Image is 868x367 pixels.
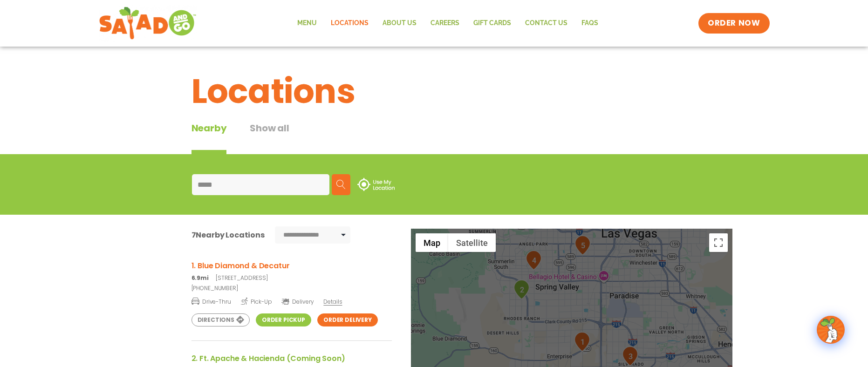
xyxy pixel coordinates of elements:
[256,313,311,326] a: Order Pickup
[99,5,197,42] img: new-SAG-logo-768×292
[324,13,376,34] a: Locations
[281,298,314,306] span: Delivery
[574,13,605,34] a: FAQs
[250,121,289,154] button: Show all
[416,233,448,252] button: Show street map
[241,297,272,306] span: Pick-Up
[191,297,231,306] span: Drive-Thru
[191,294,392,306] a: Drive-Thru Pick-Up Delivery Details
[357,178,395,191] img: use-location.svg
[191,274,392,282] p: [STREET_ADDRESS]
[448,233,496,252] button: Show satellite imagery
[191,121,313,154] div: Tabbed content
[336,180,346,189] img: search.svg
[466,13,518,34] a: GIFT CARDS
[317,313,378,326] a: Order Delivery
[574,235,591,255] div: 5
[191,313,250,326] a: Directions
[290,13,324,34] a: Menu
[513,279,530,299] div: 2
[191,121,227,154] div: Nearby
[191,229,265,241] div: Nearby Locations
[191,274,209,282] strong: 6.9mi
[191,230,196,240] span: 7
[191,260,392,282] a: 1. Blue Diamond & Decatur 6.9mi[STREET_ADDRESS]
[323,298,342,306] span: Details
[376,13,424,34] a: About Us
[191,353,392,364] h3: 2. Ft. Apache & Hacienda (Coming Soon)
[518,13,574,34] a: Contact Us
[622,346,638,366] div: 3
[708,18,760,29] span: ORDER NOW
[191,260,392,272] h3: 1. Blue Diamond & Decatur
[191,66,677,116] h1: Locations
[424,13,466,34] a: Careers
[290,13,605,34] nav: Menu
[574,332,590,352] div: 1
[698,13,769,34] a: ORDER NOW
[191,284,392,292] a: [PHONE_NUMBER]
[709,233,728,252] button: Toggle fullscreen view
[818,317,844,343] img: wpChatIcon
[526,250,542,270] div: 4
